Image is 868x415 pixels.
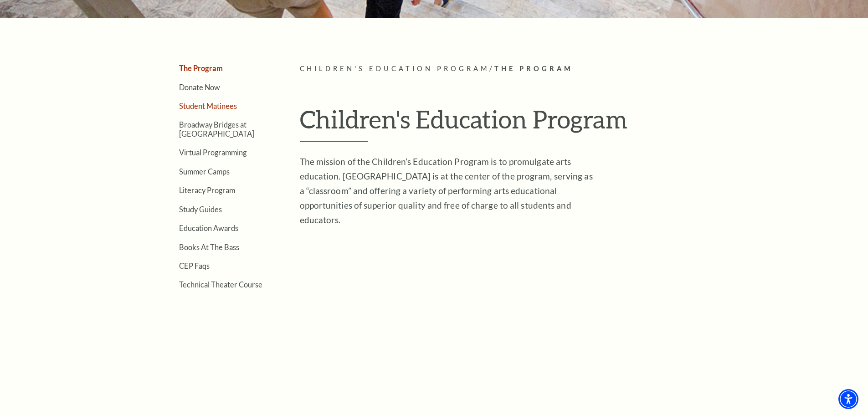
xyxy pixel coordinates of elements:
[179,102,237,110] a: Student Matinees
[179,224,238,232] a: Education Awards
[179,243,239,251] a: Books At The Bass
[494,65,573,72] span: The Program
[300,63,717,75] p: /
[179,186,235,195] a: Literacy Program
[179,167,230,176] a: Summer Camps
[300,154,596,227] p: The mission of the Children’s Education Program is to promulgate arts education. [GEOGRAPHIC_DATA...
[300,65,490,72] span: Children's Education Program
[838,389,858,409] div: Accessibility Menu
[179,120,254,138] a: Broadway Bridges at [GEOGRAPHIC_DATA]
[179,261,210,270] a: CEP Faqs
[179,148,247,157] a: Virtual Programming
[300,104,717,142] h1: Children's Education Program
[179,64,223,72] a: The Program
[179,205,222,214] a: Study Guides
[179,83,220,92] a: Donate Now
[179,280,262,289] a: Technical Theater Course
